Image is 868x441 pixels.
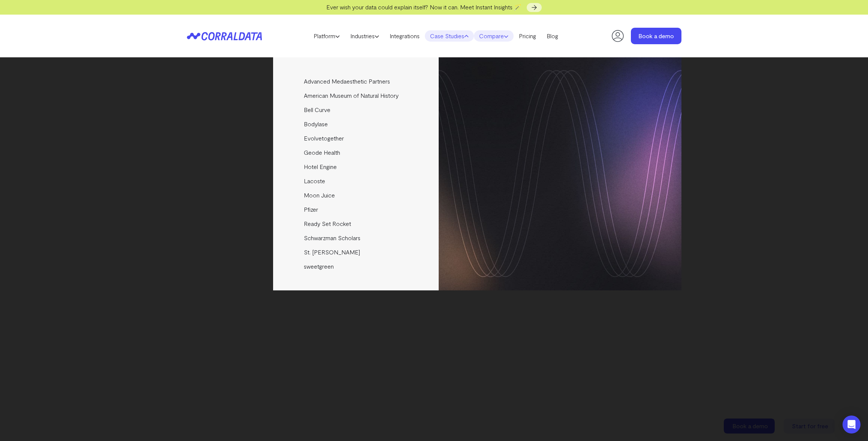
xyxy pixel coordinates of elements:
a: Compare [474,30,514,42]
a: Integrations [384,30,425,42]
a: Schwarzman Scholars [273,231,440,245]
a: Industries [345,30,384,42]
a: American Museum of Natural History [273,88,440,103]
a: Moon Juice [273,188,440,202]
span: Ever wish your data could explain itself? Now it can. Meet Instant Insights 🪄 [326,3,521,10]
a: Geode Health [273,145,440,160]
a: Ready Set Rocket [273,217,440,231]
a: Book a demo [631,28,681,44]
a: St. [PERSON_NAME] [273,245,440,259]
a: sweetgreen [273,259,440,274]
a: Blog [541,30,563,42]
a: Bodylase [273,117,440,131]
a: Evolvetogether [273,131,440,145]
a: Pfizer [273,202,440,217]
div: Open Intercom Messenger [843,416,861,434]
a: Lacoste [273,174,440,188]
a: Advanced Medaesthetic Partners [273,74,440,88]
a: Hotel Engine [273,160,440,174]
a: Case Studies [425,30,474,42]
a: Platform [308,30,345,42]
a: Bell Curve [273,103,440,117]
a: Pricing [514,30,541,42]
